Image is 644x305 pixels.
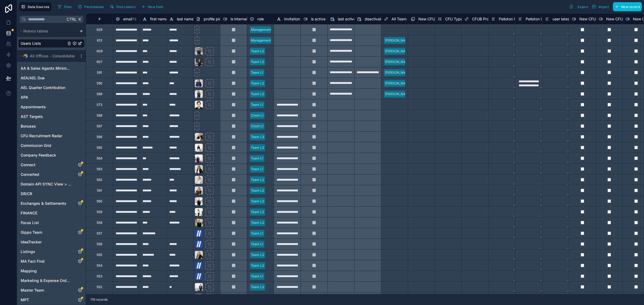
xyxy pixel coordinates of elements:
div: 563 [97,167,102,171]
div: Team L2 [251,81,264,86]
div: Listings [18,247,85,256]
div: Exchanges & Settlements [18,199,85,208]
div: Team L2 [251,220,264,225]
span: All Offices - Consolidated [30,53,76,59]
span: K [78,17,82,21]
div: Team L2 [251,252,264,257]
span: deactivated at [365,16,390,22]
div: Commission Grid [18,141,85,150]
span: New record [621,5,640,9]
div: AA & Sales Agents Minimum Wage [18,64,85,73]
span: Bonuses [21,124,36,129]
div: 555 [97,253,102,257]
div: Team L2 [251,210,264,214]
span: first name [150,16,167,22]
span: email [123,16,132,22]
span: role [257,16,264,22]
div: Company Feedback [18,151,85,159]
div: [PERSON_NAME] [385,70,411,75]
div: Team L1 [251,102,263,107]
span: Ctrl [66,16,77,23]
div: Management Clearance [251,27,288,32]
button: Find column [108,3,137,11]
div: Team L2 [251,49,264,54]
div: 560 [97,199,103,203]
div: DR/CR [18,189,85,198]
div: Team L1 [251,231,263,236]
div: Users Lists [18,39,85,48]
div: [PERSON_NAME] [385,81,411,86]
span: New CFUS Mirror [579,16,610,22]
span: Marketing & Expense Orders [21,278,71,283]
div: [PERSON_NAME] [385,49,411,54]
span: All Team [391,16,407,22]
div: 568 [97,113,102,118]
span: Company Feedback [21,152,56,158]
span: user latest comment content [552,16,603,22]
div: Team L1 [251,242,263,247]
span: Converted [21,172,39,177]
div: 562 [97,178,102,182]
div: Master Team [18,286,85,295]
span: Users Lists [21,41,41,46]
div: 552 [97,285,102,289]
span: Focus List [21,220,39,225]
span: AEA/AEL Due [21,75,45,81]
span: AA & Sales Agents Minimum Wage [21,66,71,71]
span: FINANCE [21,210,37,216]
span: New field [148,5,163,9]
div: CFU Recruitment Radar [18,132,85,140]
div: MA Fact Find [18,257,85,266]
span: Gippo Team [21,230,42,235]
div: 567 [97,124,102,128]
div: IdeaTracker [18,238,85,246]
span: Filter [64,5,72,9]
span: MPT [21,297,29,303]
span: New CFUB Mirror [606,16,637,22]
div: AST Targets [18,112,85,121]
span: Commission Grid [21,143,51,148]
div: [PERSON_NAME] [385,59,411,64]
div: 554 [97,263,103,268]
button: New field [140,3,165,11]
img: Airtable Logo [23,54,28,58]
button: Export [567,2,590,11]
span: Listings [21,249,35,254]
span: Permissions [84,5,104,9]
span: Mapping [21,268,37,274]
div: 556 [97,242,102,246]
div: Team L2 [251,199,264,204]
span: Master Team [21,288,44,293]
div: Appointments [18,103,85,111]
div: 589 [97,92,102,96]
div: 613 [97,38,102,43]
span: DR/CR [21,191,32,196]
div: 566 [97,135,102,139]
a: Permissions [76,3,108,11]
div: 559 [97,210,102,214]
div: 561 [97,188,102,193]
span: 119 records [90,297,108,302]
div: Team L2 [251,145,264,150]
span: Export [578,5,588,9]
div: 591 [97,70,102,75]
div: Management Clearance [251,38,288,43]
span: Domain API SYNC View > Pelloton [21,181,71,187]
span: Connect [21,162,35,168]
div: 608 [97,49,103,53]
span: AEL Quarter Contribution [21,85,65,90]
div: 558 [97,221,102,225]
div: [PERSON_NAME] [385,38,411,43]
div: Bonuses [18,122,85,131]
div: Team L1 [251,274,263,279]
div: Team L2 [251,263,264,268]
span: Data Sources [28,5,49,9]
div: Mapping [18,267,85,275]
div: Converted [18,170,85,179]
span: CFUB Property [472,16,498,22]
span: Appointments [21,104,46,110]
div: 565 [97,146,102,150]
div: Domain API SYNC View > Pelloton [18,180,85,188]
div: scrollable content [17,25,86,305]
span: Pelloton Intelligence QQ NEW [499,16,551,22]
